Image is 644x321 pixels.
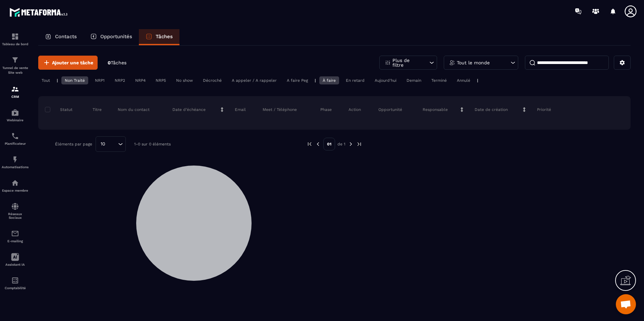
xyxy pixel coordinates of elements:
a: formationformationTunnel de vente Site web [2,51,29,80]
p: | [477,78,478,83]
p: Email [235,107,246,112]
button: Ajouter une tâche [38,56,98,70]
img: next [356,141,362,147]
div: NRP2 [111,76,128,84]
p: Éléments par page [55,142,92,146]
p: Webinaire [2,118,29,122]
p: Tâches [156,34,173,40]
div: NRP4 [132,76,149,84]
p: E-mailing [2,239,29,243]
img: automations [11,155,19,164]
p: Phase [320,107,332,112]
div: NRP5 [152,76,169,84]
div: En retard [342,76,368,84]
a: Tâches [139,29,179,45]
a: automationsautomationsEspace membre [2,174,29,197]
a: accountantaccountantComptabilité [2,271,29,295]
p: 01 [323,138,335,150]
p: Titre [93,107,102,112]
span: 10 [98,140,108,148]
div: Décroché [200,76,225,84]
p: 1-0 sur 0 éléments [134,142,171,146]
p: Responsable [423,107,448,112]
p: Statut [47,107,72,112]
p: Tout le monde [457,60,490,65]
p: CRM [2,95,29,99]
img: formation [11,56,19,64]
p: de 1 [337,141,345,147]
div: Demain [403,76,425,84]
p: | [57,78,58,83]
p: Comptabilité [2,286,29,290]
a: automationsautomationsAutomatisations [2,150,29,174]
p: Meet / Téléphone [263,107,297,112]
img: social-network [11,202,19,210]
span: Tâches [111,60,126,65]
div: Ouvrir le chat [616,294,636,314]
div: Non Traité [61,76,88,84]
img: automations [11,179,19,187]
div: Search for option [96,136,126,152]
img: accountant [11,276,19,284]
p: Tunnel de vente Site web [2,66,29,75]
div: À faire [319,76,339,84]
div: A faire Peg [283,76,311,84]
img: formation [11,85,19,93]
div: NRP1 [92,76,108,84]
span: Ajouter une tâche [52,59,93,66]
input: Search for option [108,140,116,148]
a: Opportunités [84,29,139,45]
img: prev [315,141,321,147]
p: Réseaux Sociaux [2,212,29,219]
a: emailemailE-mailing [2,224,29,248]
div: Tout [38,76,53,84]
p: Planificateur [2,142,29,145]
p: Date d’échéance [172,107,206,112]
p: Assistant IA [2,263,29,266]
img: scheduler [11,132,19,140]
p: | [315,78,316,83]
p: Date de création [475,107,508,112]
img: email [11,230,19,238]
img: next [348,141,354,147]
a: Contacts [38,29,84,45]
a: automationsautomationsWebinaire [2,104,29,127]
a: formationformationCRM [2,80,29,104]
p: Nom du contact [118,107,150,112]
p: Tableau de bord [2,42,29,46]
div: Annulé [453,76,474,84]
p: Action [348,107,361,112]
a: social-networksocial-networkRéseaux Sociaux [2,197,29,224]
a: schedulerschedulerPlanificateur [2,127,29,150]
p: Plus de filtre [392,58,422,67]
div: Terminé [428,76,450,84]
p: Opportunité [378,107,402,112]
p: Priorité [537,107,551,112]
img: formation [11,33,19,41]
div: No show [173,76,196,84]
p: Automatisations [2,165,29,169]
a: formationformationTableau de bord [2,27,29,51]
img: prev [307,141,313,147]
img: automations [11,109,19,117]
p: Opportunités [100,34,132,40]
p: 0 [108,60,126,66]
div: Aujourd'hui [371,76,400,84]
img: logo [9,6,70,18]
p: Contacts [55,34,77,40]
p: Espace membre [2,189,29,192]
a: Assistant IA [2,248,29,271]
div: A appeler / A rappeler [228,76,280,84]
